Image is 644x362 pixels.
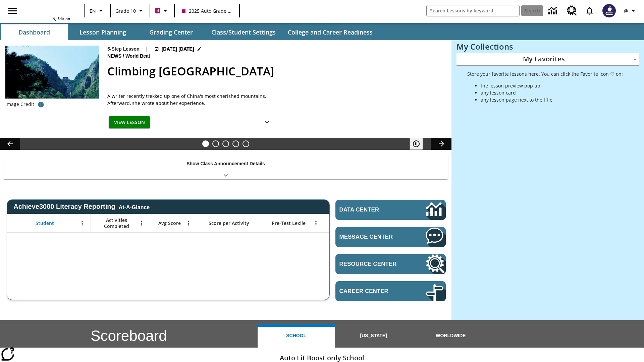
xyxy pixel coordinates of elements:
a: Resource Center, Will open in new tab [335,254,446,274]
span: Pre-Test Lexile [272,220,306,226]
span: | [145,46,148,53]
button: Jul 22 - Jun 30 Choose Dates [153,46,203,53]
a: Message Center [335,227,446,247]
li: any lesson card [481,89,623,96]
button: Slide 5 Career Lesson [243,140,249,147]
button: Pause [410,138,423,150]
button: Credit for photo and all related images: Public Domain/Charlie Fong [34,99,48,111]
span: NJ Edition [52,16,70,21]
button: [US_STATE] [335,324,412,348]
span: Activities Completed [94,217,139,229]
button: Show Details [260,116,274,129]
button: Slide 1 Climbing Mount Tai [202,140,209,147]
a: Resource Center, Will open in new tab [563,2,581,20]
h3: My Collections [457,42,639,51]
a: Data Center [544,2,563,20]
button: Open Menu [137,218,147,228]
span: World Beat [125,53,152,60]
span: Avg Score [158,220,181,226]
button: Grading Center [138,24,205,40]
div: At-A-Glance [119,203,150,210]
span: @ [624,7,628,14]
div: My Favorites [457,53,639,66]
img: Avatar [602,4,616,17]
li: any lesson page next to the title [481,96,623,103]
button: Slide 4 Pre-release lesson [232,140,239,147]
span: / [123,53,124,59]
span: Career Center [339,288,406,295]
span: 2025 Auto Grade 10 [182,7,232,14]
a: Notifications [581,2,598,19]
p: Image Credit [5,101,34,108]
button: View Lesson [109,116,150,129]
div: Pause [410,138,430,150]
span: Data Center [339,206,403,213]
button: Open Menu [183,218,194,228]
span: Message Center [339,234,406,240]
p: 5-Step Lesson [107,46,140,53]
button: Worldwide [412,324,489,348]
button: Open Menu [77,218,87,228]
li: the lesson preview pop up [481,82,623,89]
button: Grade: Grade 10, Select a grade [113,5,148,17]
button: Language: EN, Select a language [87,5,108,17]
a: Career Center [335,281,446,301]
span: Achieve3000 Literacy Reporting [13,203,150,210]
div: Show Class Announcement Details [3,156,448,179]
a: Data Center [335,200,446,220]
button: Class/Student Settings [206,24,281,40]
a: Home [26,3,70,16]
button: Open Menu [311,218,321,228]
p: Show Class Announcement Details [186,160,265,167]
button: Boost Class color is violet red. Change class color [152,5,172,17]
button: Slide 3 The Last Homesteaders [222,140,229,147]
button: Profile/Settings [620,5,641,17]
button: School [258,324,335,348]
span: Student [36,220,54,226]
div: A writer recently trekked up one of China's most cherished mountains. Afterward, she wrote about ... [107,93,275,107]
button: College and Career Readiness [282,24,378,40]
button: Open side menu [3,1,22,21]
span: Score per Activity [209,220,249,226]
span: Resource Center [339,261,406,267]
span: EN [90,7,96,14]
button: Select a new avatar [598,2,620,19]
button: Lesson Planning [69,24,136,40]
h2: Climbing Mount Tai [107,63,443,80]
button: Slide 2 Defining Our Government's Purpose [212,140,219,147]
p: Store your favorite lessons here. You can click the Favorite icon ♡ on: [467,70,623,77]
button: Lesson carousel, Next [431,138,451,150]
button: Dashboard [1,24,68,40]
span: B [156,6,159,15]
img: 6000 stone steps to climb Mount Tai in Chinese countryside [5,46,99,99]
span: Grade 10 [115,7,136,14]
span: News [107,53,123,60]
input: search field [427,5,519,16]
div: Home [26,2,70,21]
span: [DATE] [DATE] [162,46,194,53]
